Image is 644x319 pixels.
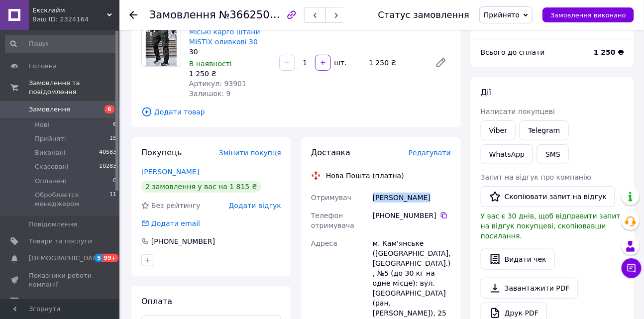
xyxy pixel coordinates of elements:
[35,162,69,171] span: Скасовані
[140,218,201,228] div: Додати email
[481,278,578,299] a: Завантажити PDF
[29,254,103,263] span: [DEMOGRAPHIC_DATA]
[29,237,92,246] span: Товари та послуги
[189,60,232,68] span: В наявності
[323,171,407,181] div: Нова Пошта (платна)
[219,8,290,21] span: №366250183
[29,297,55,306] span: Відгуки
[109,191,116,209] span: 11
[141,297,172,306] span: Оплата
[520,120,568,140] a: Telegram
[229,202,281,210] span: Додати відгук
[481,48,545,56] span: Всього до сплати
[481,249,555,270] button: Видати чек
[29,105,70,114] span: Замовлення
[484,11,520,19] span: Прийнято
[149,9,216,21] span: Замовлення
[542,7,634,22] button: Замовлення виконано
[409,149,451,157] span: Редагувати
[99,148,116,157] span: 40583
[150,218,201,228] div: Додати email
[95,254,103,262] span: 5
[32,6,107,15] span: Ексклайм
[371,189,453,207] div: [PERSON_NAME]
[35,134,66,143] span: Прийняті
[99,162,116,171] span: 10283
[481,88,491,97] span: Дії
[141,106,451,117] span: Додати товар
[431,53,451,73] a: Редагувати
[332,58,348,68] div: шт.
[481,144,533,164] a: WhatsApp
[189,80,246,88] span: Артикул: 93901
[378,10,470,20] div: Статус замовлення
[189,90,231,98] span: Залишок: 9
[29,62,57,71] span: Головна
[219,149,281,157] span: Змінити покупця
[189,69,271,79] div: 1 250 ₴
[311,239,337,247] span: Адреса
[146,27,177,66] img: Міські карго штани MISTIX оливкові 30
[5,35,117,53] input: Пошук
[35,120,49,129] span: Нові
[481,186,615,207] button: Скопіювати запит на відгук
[189,47,271,57] div: 30
[113,120,116,129] span: 6
[481,173,591,181] span: Запит на відгук про компанію
[311,212,354,229] span: Телефон отримувача
[537,144,569,164] button: SMS
[35,177,66,186] span: Оплачені
[29,79,119,97] span: Замовлення та повідомлення
[550,11,626,19] span: Замовлення виконано
[151,202,201,210] span: Без рейтингу
[311,194,351,202] span: Отримувач
[373,211,451,220] div: [PHONE_NUMBER]
[622,258,642,278] button: Чат з покупцем
[365,56,427,70] div: 1 250 ₴
[141,148,182,157] span: Покупець
[481,212,621,240] span: У вас є 30 днів, щоб відправити запит на відгук покупцеві, скопіювавши посилання.
[29,220,77,229] span: Повідомлення
[150,236,216,246] div: [PHONE_NUMBER]
[129,10,137,20] div: Повернутися назад
[594,48,624,56] b: 1 250 ₴
[481,120,516,140] a: Viber
[35,191,109,209] span: Обробляєтся менеджером
[141,168,199,176] a: [PERSON_NAME]
[141,181,261,193] div: 2 замовлення у вас на 1 815 ₴
[105,105,114,113] span: 6
[103,254,119,262] span: 99+
[29,271,92,289] span: Показники роботи компанії
[113,177,116,186] span: 0
[109,134,116,143] span: 15
[35,148,66,157] span: Виконані
[311,148,350,157] span: Доставка
[189,28,260,46] a: Міські карго штани MISTIX оливкові 30
[32,15,119,24] div: Ваш ID: 2324164
[481,107,555,115] span: Написати покупцеві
